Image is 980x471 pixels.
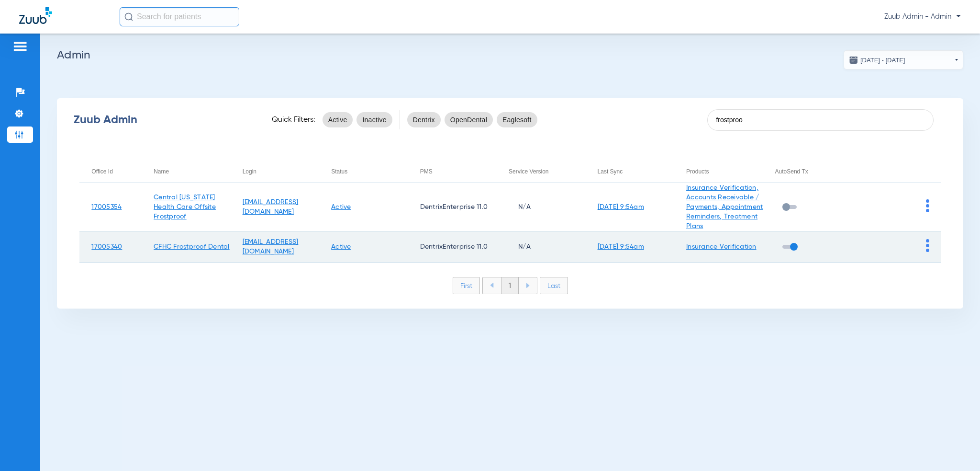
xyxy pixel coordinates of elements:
span: OpenDental [450,115,487,125]
a: 17005340 [91,243,122,250]
div: PMS [420,166,497,177]
div: Name [154,166,230,177]
div: Office Id [91,166,112,177]
a: CFHC Frostproof Dental [154,243,230,250]
a: Insurance Verification [686,243,757,250]
a: Active [331,243,351,250]
img: Zuub Logo [19,7,52,24]
span: Eaglesoft [502,115,532,125]
li: 1 [501,277,519,294]
div: AutoSend Tx [775,166,808,177]
img: date.svg [849,55,858,65]
a: Insurance Verification, Accounts Receivable / Payments, Appointment Reminders, Treatment Plans [686,184,763,230]
div: Status [331,166,408,177]
a: [EMAIL_ADDRESS][DOMAIN_NAME] [243,239,299,255]
img: group-dot-blue.svg [926,239,929,252]
div: Office Id [91,166,142,177]
a: [DATE] 9:54am [598,243,644,250]
div: Status [331,166,347,177]
h2: Admin [57,50,963,60]
div: Service Version [509,166,548,177]
div: Products [686,166,763,177]
div: Login [243,166,319,177]
div: Zuub Admin [74,115,255,125]
td: N/A [497,183,585,231]
span: Inactive [362,115,386,125]
a: 17005354 [91,204,122,210]
img: Search Icon [124,12,133,21]
div: Last Sync [598,166,623,177]
button: [DATE] - [DATE] [844,50,963,69]
div: AutoSend Tx [775,166,852,177]
input: SEARCH office ID, email, name [707,109,934,131]
div: Login [243,166,256,177]
a: [DATE] 9:54am [598,204,644,210]
span: Active [328,115,347,125]
div: Service Version [509,166,585,177]
td: DentrixEnterprise 11.0 [408,231,497,263]
div: Last Sync [598,166,674,177]
div: Name [154,166,169,177]
a: Central [US_STATE] Health Care Offsite Frostproof [154,194,216,220]
li: First [453,277,480,294]
mat-chip-listbox: pms-filters [407,110,537,129]
span: Dentrix [413,115,435,125]
td: DentrixEnterprise 11.0 [408,183,497,231]
img: arrow-right-blue.svg [526,283,530,288]
span: Quick Filters: [272,115,315,125]
div: Products [686,166,709,177]
img: arrow-left-blue.svg [490,283,494,288]
td: N/A [497,231,585,263]
li: Last [540,277,568,294]
div: PMS [420,166,433,177]
iframe: Chat Widget [932,425,980,471]
a: Active [331,204,351,210]
mat-chip-listbox: status-filters [323,110,392,129]
input: Search for patients [120,7,239,26]
a: [EMAIL_ADDRESS][DOMAIN_NAME] [243,199,299,215]
img: hamburger-icon [12,41,28,52]
img: group-dot-blue.svg [926,199,929,212]
span: Zuub Admin - Admin [884,12,961,22]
